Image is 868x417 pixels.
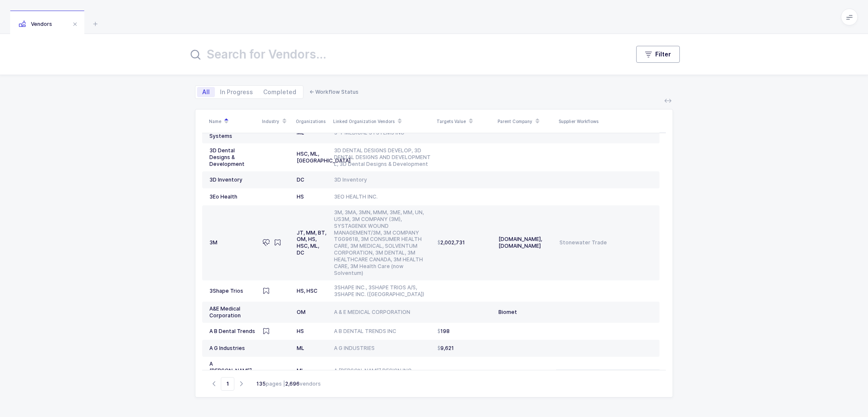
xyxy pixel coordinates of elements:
[334,345,431,352] div: A G INDUSTRIES
[188,44,619,64] input: Search for Vendors...
[297,193,327,200] div: HS
[209,361,256,381] div: A [PERSON_NAME] Design
[437,114,492,129] div: Targets Value
[209,147,256,168] div: 3D Dental Designs & Development
[297,176,327,183] div: DC
[498,309,553,316] div: Biomet
[498,236,553,249] div: [DOMAIN_NAME], [DOMAIN_NAME]
[297,328,327,335] div: HS
[256,381,266,387] b: 135
[655,50,671,59] span: Filter
[256,380,321,388] div: pages | vendors
[296,118,328,125] div: Organizations
[297,288,327,294] div: HS, HSC
[262,114,291,129] div: Industry
[19,21,52,27] span: Vendors
[437,239,465,246] span: 2,002,731
[334,309,431,316] div: A & E MEDICAL CORPORATION
[297,151,327,164] div: HSC, ML, [GEOGRAPHIC_DATA]
[209,345,256,352] div: A G Industries
[209,239,256,246] div: 3M
[209,305,256,319] div: A&E Medical Corporation
[285,381,300,387] b: 2,696
[334,284,431,298] div: 3SHAPE INC., 3SHAPE TRIOS A/S, 3SHAPE INC. ([GEOGRAPHIC_DATA])
[309,89,359,95] span: ← Workflow Status
[209,288,256,294] div: 3Shape Trios
[437,345,454,352] span: 9,621
[202,89,210,95] span: All
[498,114,554,129] div: Parent Company
[559,118,653,125] div: Supplier Workflows
[334,367,431,374] div: A [PERSON_NAME] DESIGN INC
[221,377,234,391] span: Go to
[297,367,327,374] div: ML
[263,89,296,95] span: Completed
[220,89,253,95] span: In Progress
[437,328,450,335] span: 198
[209,114,257,129] div: Name
[209,328,256,335] div: A B Dental Trends
[209,193,256,200] div: 3Eo Health
[334,328,431,335] div: A B DENTAL TRENDS INC
[559,239,652,246] div: Stonewater Trade
[297,229,327,257] div: JT, MM, BT, OM, HS, HSC, ML, DC
[209,176,256,183] div: 3D Inventory
[334,176,431,183] div: 3D Inventory
[297,309,327,316] div: OM
[334,193,431,200] div: 3EO HEALTH INC.
[636,46,680,63] button: Filter
[297,345,327,352] div: ML
[333,114,431,129] div: Linked Organization Vendors
[334,209,431,277] div: 3M, 3MA, 3MN, MMM, 3ME, MM, UN, US3M, 3M COMPANY (3M), SYSTAGENIX WOUND MANAGEMENT/3M, 3M COMPANY...
[334,147,431,168] div: 3D DENTAL DESIGNS DEVELOP, 3D DENTAL DESIGNS AND DEVELOPMENT L, 3D Dental Designs & Development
